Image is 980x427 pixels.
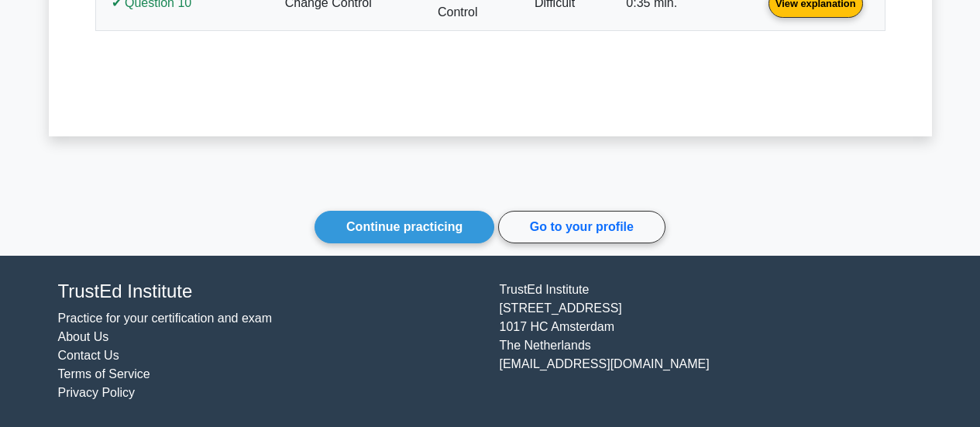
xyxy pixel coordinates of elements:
a: Terms of Service [58,367,150,381]
a: Practice for your certification and exam [58,312,273,325]
a: Privacy Policy [58,386,136,399]
a: About Us [58,330,109,343]
a: Contact Us [58,349,119,362]
h4: TrustEd Institute [58,281,481,303]
a: Go to your profile [498,211,665,243]
div: TrustEd Institute [STREET_ADDRESS] 1017 HC Amsterdam The Netherlands [EMAIL_ADDRESS][DOMAIN_NAME] [490,281,932,402]
a: Continue practicing [315,211,494,243]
